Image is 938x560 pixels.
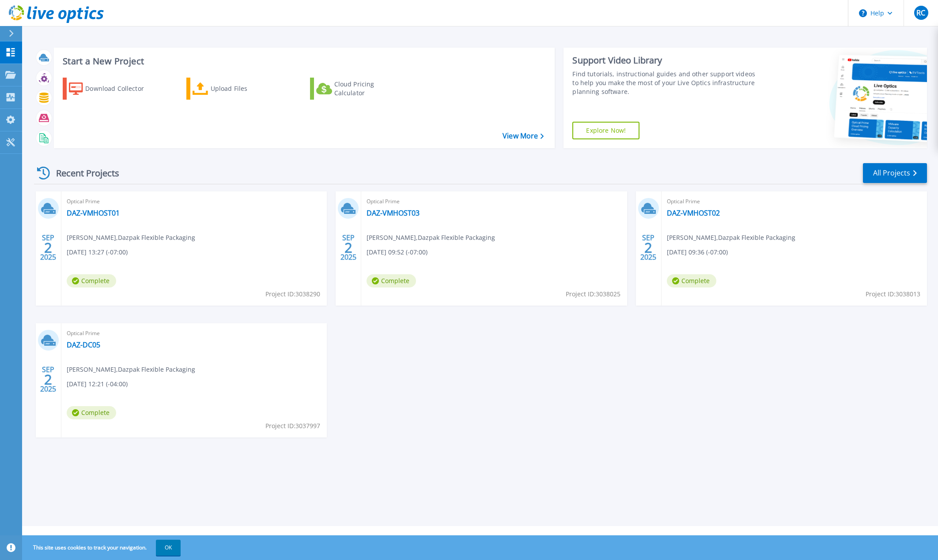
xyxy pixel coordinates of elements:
span: [DATE] 12:21 (-04:00) [67,379,128,389]
div: SEP 2025 [640,231,657,264]
a: DAZ-VMHOST02 [667,209,720,217]
span: [PERSON_NAME] , Dazpak Flexible Packaging [667,233,795,243]
span: Optical Prime [367,197,621,206]
span: Optical Prime [67,329,321,338]
a: DAZ-VMHOST01 [67,209,120,217]
span: 2 [344,244,352,251]
div: Upload Files [211,80,281,97]
span: [PERSON_NAME] , Dazpak Flexible Packaging [67,233,195,243]
a: All Projects [863,163,927,183]
a: View More [503,132,544,140]
span: Optical Prime [667,197,922,206]
span: Complete [367,274,416,287]
span: Complete [67,406,116,419]
span: [PERSON_NAME] , Dazpak Flexible Packaging [67,365,195,374]
span: Project ID: 3038025 [566,289,620,299]
a: Cloud Pricing Calculator [310,78,408,100]
div: Download Collector [85,80,156,97]
span: Project ID: 3038013 [866,289,920,299]
span: 2 [644,244,652,251]
div: Recent Projects [34,162,131,184]
span: This site uses cookies to track your navigation. [24,540,181,556]
span: 2 [44,376,52,383]
h3: Start a New Project [63,56,544,66]
div: SEP 2025 [40,231,57,264]
div: Cloud Pricing Calculator [334,80,405,97]
span: RC [916,9,925,16]
div: Find tutorials, instructional guides and other support videos to help you make the most of your L... [572,70,759,96]
span: Complete [67,274,116,287]
span: Optical Prime [67,197,321,206]
button: OK [156,540,181,556]
span: [PERSON_NAME] , Dazpak Flexible Packaging [367,233,495,243]
span: [DATE] 13:27 (-07:00) [67,247,128,257]
a: Explore Now! [572,122,639,139]
span: Project ID: 3038290 [265,289,320,299]
a: Download Collector [63,78,161,100]
span: [DATE] 09:52 (-07:00) [367,247,427,257]
a: DAZ-VMHOST03 [367,209,420,217]
span: 2 [44,244,52,251]
a: DAZ-DC05 [67,340,100,349]
div: Support Video Library [572,55,759,66]
span: [DATE] 09:36 (-07:00) [667,247,728,257]
div: SEP 2025 [40,363,57,396]
div: SEP 2025 [340,231,357,264]
span: Complete [667,274,716,287]
a: Upload Files [186,78,285,100]
span: Project ID: 3037997 [265,421,320,431]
